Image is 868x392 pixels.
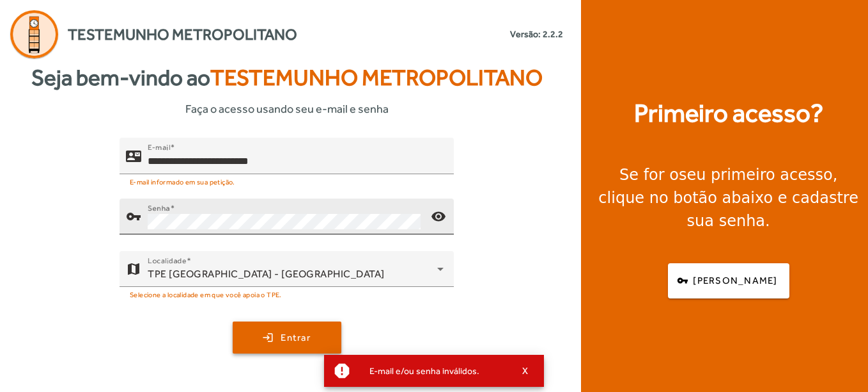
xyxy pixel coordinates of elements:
[31,61,543,95] strong: Seja bem-vindo ao
[596,163,860,233] div: Se for o , clique no botão abaixo e cadastre sua senha.
[126,261,141,277] mat-icon: map
[332,361,352,380] mat-icon: report
[10,10,58,58] img: Logo Agenda
[233,322,341,354] button: Entrar
[210,65,543,90] span: Testemunho Metropolitano
[510,28,563,41] small: Versão: 2.2.2
[148,143,170,152] mat-label: E-mail
[148,268,385,280] span: TPE [GEOGRAPHIC_DATA] - [GEOGRAPHIC_DATA]
[126,209,141,224] mat-icon: vpn_key
[423,201,454,232] mat-icon: visibility
[359,362,509,380] div: E-mail e/ou senha inválidos.
[148,256,187,265] mat-label: Localidade
[634,94,823,133] strong: Primeiro acesso?
[693,274,777,288] span: [PERSON_NAME]
[281,331,311,345] span: Entrar
[130,174,235,188] mat-hint: E-mail informado em sua petição.
[679,166,833,184] strong: seu primeiro acesso
[185,100,389,117] span: Faça o acesso usando seu e-mail e senha
[68,23,297,46] span: Testemunho Metropolitano
[668,263,789,298] button: [PERSON_NAME]
[522,365,529,377] span: X
[148,204,170,213] mat-label: Senha
[126,148,141,163] mat-icon: contact_mail
[130,287,282,301] mat-hint: Selecione a localidade em que você apoia o TPE.
[509,365,541,377] button: X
